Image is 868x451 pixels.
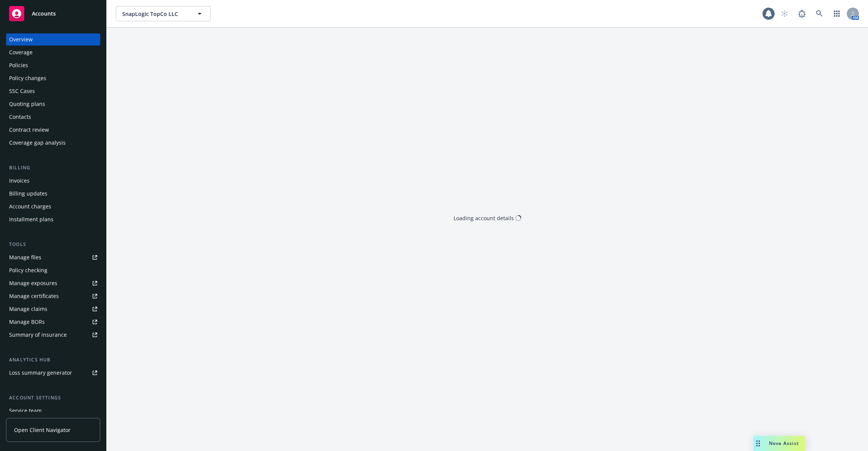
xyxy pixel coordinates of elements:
[6,98,100,110] a: Quoting plans
[32,11,56,17] span: Accounts
[6,85,100,97] a: SSC Cases
[753,436,763,451] div: Drag to move
[122,10,188,18] span: SnapLogic TopCo LLC
[9,316,45,328] div: Manage BORs
[9,124,49,136] div: Contract review
[9,213,54,225] div: Installment plans
[9,188,47,200] div: Billing updates
[9,175,30,187] div: Invoices
[9,200,51,213] div: Account charges
[6,241,100,248] div: Tools
[9,137,66,149] div: Coverage gap analysis
[6,188,100,200] a: Billing updates
[9,59,28,71] div: Policies
[6,394,100,402] div: Account settings
[9,277,57,289] div: Manage exposures
[9,303,47,315] div: Manage claims
[753,436,805,451] button: Nova Assist
[9,251,41,263] div: Manage files
[6,303,100,315] a: Manage claims
[9,290,59,302] div: Manage certificates
[9,46,33,58] div: Coverage
[6,405,100,417] a: Service team
[6,367,100,379] a: Loss summary generator
[812,6,827,21] a: Search
[6,277,100,289] a: Manage exposures
[9,264,47,276] div: Policy checking
[777,6,792,21] a: Start snowing
[6,33,100,46] a: Overview
[454,214,514,222] div: Loading account details
[6,3,100,24] a: Accounts
[6,59,100,71] a: Policies
[9,367,72,379] div: Loss summary generator
[6,251,100,263] a: Manage files
[6,175,100,187] a: Invoices
[9,405,42,417] div: Service team
[6,316,100,328] a: Manage BORs
[14,426,71,434] span: Open Client Navigator
[9,85,35,97] div: SSC Cases
[6,290,100,302] a: Manage certificates
[829,6,844,21] a: Switch app
[9,33,33,46] div: Overview
[794,6,810,21] a: Report a Bug
[6,329,100,341] a: Summary of insurance
[116,6,211,21] button: SnapLogic TopCo LLC
[6,164,100,172] div: Billing
[6,213,100,225] a: Installment plans
[9,111,31,123] div: Contacts
[6,124,100,136] a: Contract review
[6,137,100,149] a: Coverage gap analysis
[6,72,100,84] a: Policy changes
[6,46,100,58] a: Coverage
[769,440,799,446] span: Nova Assist
[9,98,45,110] div: Quoting plans
[9,329,67,341] div: Summary of insurance
[6,200,100,213] a: Account charges
[6,264,100,276] a: Policy checking
[9,72,46,84] div: Policy changes
[6,356,100,364] div: Analytics hub
[6,111,100,123] a: Contacts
